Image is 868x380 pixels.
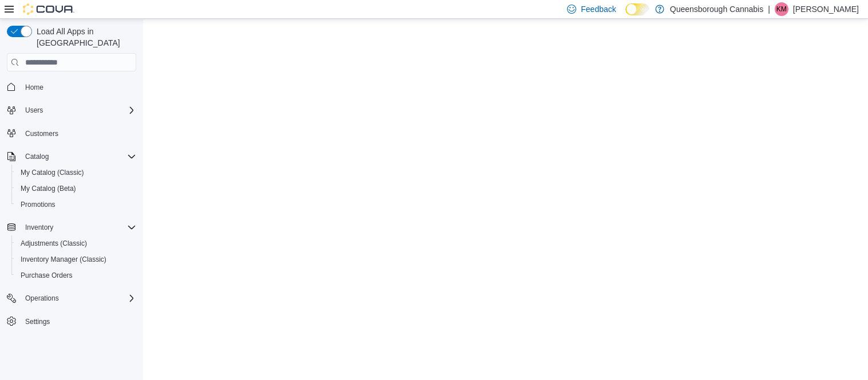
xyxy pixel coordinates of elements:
button: Catalog [21,150,53,163]
button: Operations [21,291,64,305]
span: Inventory Manager (Classic) [16,253,136,266]
button: Settings [2,313,141,330]
span: Promotions [16,198,136,211]
button: Adjustments (Classic) [11,235,141,251]
button: Catalog [2,149,141,165]
img: Cova [23,3,74,15]
span: Promotions [21,200,56,209]
p: | [768,2,770,16]
span: My Catalog (Classic) [16,166,136,179]
a: Purchase Orders [16,269,77,282]
button: My Catalog (Classic) [11,165,141,181]
p: [PERSON_NAME] [793,2,859,16]
button: Inventory [2,219,141,235]
span: Feedback [581,3,616,15]
span: Catalog [21,150,136,163]
span: Users [25,106,43,115]
span: Load All Apps in [GEOGRAPHIC_DATA] [32,26,136,49]
span: Operations [25,294,59,303]
div: Kioko Mayede [775,2,788,16]
span: Adjustments (Classic) [16,237,136,250]
input: Dark Mode [625,3,649,15]
span: Settings [21,314,136,329]
span: Customers [25,129,58,138]
span: Home [21,79,136,94]
span: My Catalog (Classic) [21,168,84,177]
span: Catalog [25,152,49,161]
span: KM [776,2,787,16]
button: Home [2,78,141,95]
button: Users [21,103,47,117]
span: My Catalog (Beta) [21,184,76,193]
span: My Catalog (Beta) [16,182,136,195]
a: Customers [21,127,63,141]
button: Operations [2,290,141,306]
span: Inventory [25,223,53,232]
a: Promotions [16,198,60,211]
span: Settings [25,317,50,326]
a: My Catalog (Classic) [16,166,89,179]
button: Inventory Manager (Classic) [11,251,141,267]
span: Inventory [21,221,136,234]
span: Inventory Manager (Classic) [21,255,106,264]
button: Purchase Orders [11,267,141,283]
span: Purchase Orders [16,269,136,282]
span: Customers [21,126,136,141]
nav: Complex example [7,74,136,359]
button: Inventory [21,221,58,234]
p: Queensborough Cannabis [670,2,763,16]
a: Home [21,81,48,94]
span: Purchase Orders [21,271,73,280]
a: Settings [21,315,54,329]
span: Home [25,83,43,92]
span: Adjustments (Classic) [21,239,87,248]
a: My Catalog (Beta) [16,182,81,195]
span: Operations [21,291,136,305]
button: My Catalog (Beta) [11,181,141,197]
span: Dark Mode [625,15,626,16]
span: Users [21,103,136,117]
a: Inventory Manager (Classic) [16,253,111,266]
button: Users [2,102,141,118]
a: Adjustments (Classic) [16,237,92,250]
button: Customers [2,125,141,142]
button: Promotions [11,197,141,213]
